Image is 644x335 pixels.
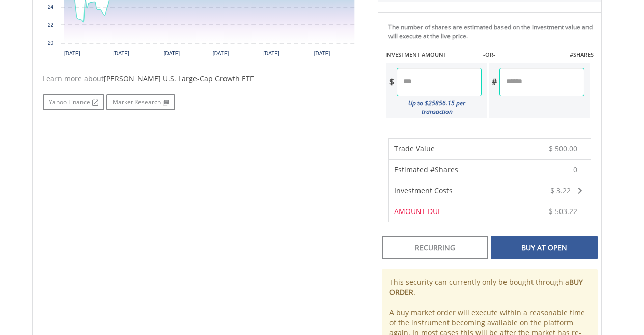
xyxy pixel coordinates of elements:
div: Up to $25856.15 per transaction [386,96,482,118]
span: $ 503.22 [549,206,577,216]
text: [DATE] [113,51,129,56]
span: $ 500.00 [549,144,577,154]
text: [DATE] [212,51,229,56]
span: Trade Value [394,144,435,154]
text: [DATE] [263,51,279,56]
span: $ 3.22 [550,186,571,195]
span: [PERSON_NAME] U.S. Large-Cap Growth ETF [104,74,254,83]
label: #SHARES [570,51,594,59]
a: Yahoo Finance [43,94,104,110]
text: [DATE] [314,51,330,56]
text: 22 [47,22,53,28]
div: # [489,68,499,96]
text: [DATE] [163,51,180,56]
div: Learn more about [43,74,362,84]
label: -OR- [483,51,495,59]
span: Estimated #Shares [394,165,458,174]
div: Recurring [382,236,488,259]
span: Investment Costs [394,186,453,195]
div: The number of shares are estimated based on the investment value and will execute at the live price. [388,23,597,40]
text: [DATE] [64,51,80,56]
span: AMOUNT DUE [394,206,442,216]
a: Market Research [106,94,175,110]
div: $ [386,68,397,96]
b: BUY ORDER [389,277,583,297]
label: INVESTMENT AMOUNT [385,51,446,59]
text: 24 [47,4,53,10]
text: 20 [47,40,53,46]
span: 0 [573,165,577,175]
div: Buy At Open [491,236,597,259]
